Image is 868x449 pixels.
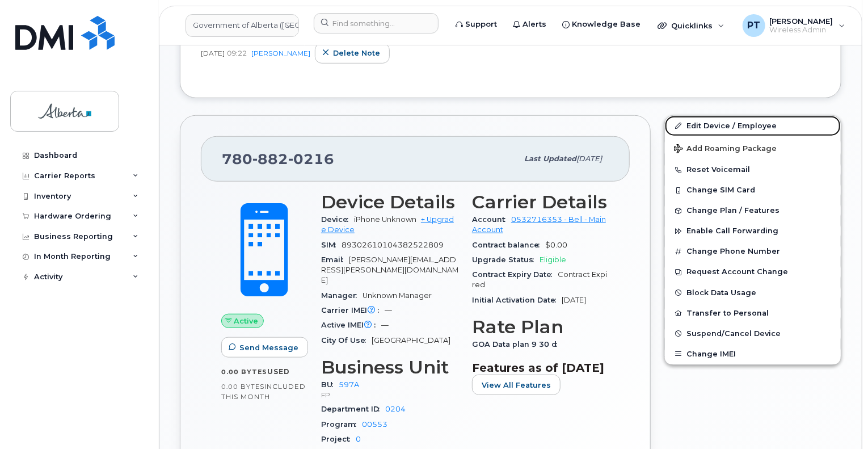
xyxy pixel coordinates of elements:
span: 0.00 Bytes [221,368,267,376]
span: Wireless Admin [770,26,833,35]
span: [GEOGRAPHIC_DATA] [372,336,450,345]
span: Upgrade Status [472,255,540,264]
span: 89302610104382522809 [342,241,444,249]
span: Send Message [239,342,298,353]
span: SIM [321,241,342,249]
h3: Features as of [DATE] [472,361,609,375]
span: [PERSON_NAME] [770,16,833,26]
span: Carrier IMEI [321,306,385,314]
a: Edit Device / Employee [665,116,841,136]
span: iPhone Unknown [354,215,416,224]
span: — [381,321,389,329]
a: 0204 [385,405,406,413]
button: Transfer to Personal [665,303,841,324]
span: Support [465,19,497,30]
a: 00553 [362,420,387,429]
button: Send Message [221,337,308,358]
span: Last updated [524,154,576,163]
span: Account [472,215,511,224]
button: Reset Voicemail [665,160,841,180]
span: BU [321,380,339,389]
span: Add Roaming Package [674,144,777,155]
span: 882 [252,150,288,167]
a: [PERSON_NAME] [251,49,310,57]
span: Contract Expiry Date [472,270,558,279]
span: Knowledge Base [572,19,641,30]
span: Contract balance [472,241,545,249]
span: 0216 [288,150,334,167]
span: Project [321,435,356,443]
span: [DATE] [562,296,586,304]
input: Find something... [314,13,439,33]
span: Initial Activation Date [472,296,562,304]
button: Add Roaming Package [665,136,841,160]
span: Unknown Manager [363,291,432,300]
button: Enable Call Forwarding [665,221,841,241]
span: View All Features [482,380,551,391]
span: Enable Call Forwarding [686,227,778,236]
a: Knowledge Base [554,13,648,36]
h3: Business Unit [321,357,458,377]
span: 0.00 Bytes [221,383,264,391]
button: Request Account Change [665,262,841,282]
span: Active [234,316,259,326]
a: Alerts [505,13,554,36]
button: Delete note [315,43,390,64]
span: [PERSON_NAME][EMAIL_ADDRESS][PERSON_NAME][DOMAIN_NAME] [321,255,458,285]
a: 0 [356,435,361,443]
a: Support [448,13,505,36]
h3: Carrier Details [472,192,609,212]
button: Suspend/Cancel Device [665,324,841,344]
button: Block Data Usage [665,283,841,303]
span: — [385,306,392,314]
button: View All Features [472,375,561,395]
span: Suspend/Cancel Device [686,329,781,338]
span: 780 [222,150,334,167]
span: Alerts [523,19,546,30]
span: used [267,367,290,376]
span: PT [747,19,760,32]
div: Penny Tse [735,14,853,37]
span: 09:22 [227,48,247,58]
button: Change IMEI [665,344,841,364]
span: Change Plan / Features [686,207,779,215]
p: FP [321,390,458,400]
div: Quicklinks [650,14,732,37]
h3: Device Details [321,192,458,212]
span: Quicklinks [671,21,713,30]
span: included this month [221,382,306,401]
h3: Rate Plan [472,317,609,337]
span: GOA Data plan 9 30 d [472,340,563,349]
span: Active IMEI [321,321,381,329]
span: City Of Use [321,336,372,345]
button: Change SIM Card [665,180,841,200]
span: Eligible [540,255,566,264]
a: Government of Alberta (GOA) [186,14,299,37]
span: Email [321,255,349,264]
span: [DATE] [576,154,602,163]
button: Change Plan / Features [665,200,841,221]
span: Department ID [321,405,385,413]
span: [DATE] [201,48,225,58]
a: 0532716353 - Bell - Main Account [472,215,606,234]
span: Program [321,420,362,429]
span: Delete note [333,48,380,58]
span: $0.00 [545,241,567,249]
button: Change Phone Number [665,241,841,262]
a: 597A [339,380,359,389]
span: Manager [321,291,363,300]
span: Device [321,215,354,224]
